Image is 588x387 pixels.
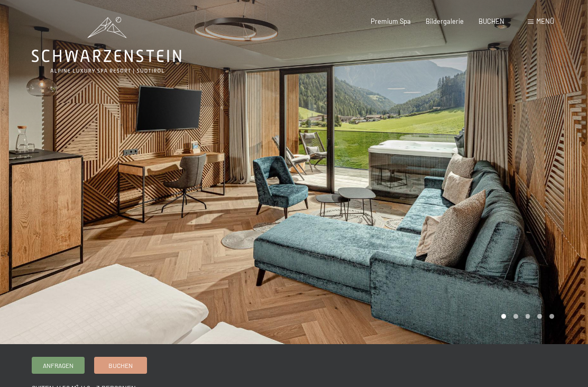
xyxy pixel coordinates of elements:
a: Premium Spa [371,17,411,25]
span: Anfragen [43,361,73,370]
span: Buchen [108,361,133,370]
a: BUCHEN [479,17,504,25]
a: Anfragen [32,357,84,373]
span: Menü [536,17,554,25]
a: Buchen [95,357,146,373]
a: Bildergalerie [426,17,464,25]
